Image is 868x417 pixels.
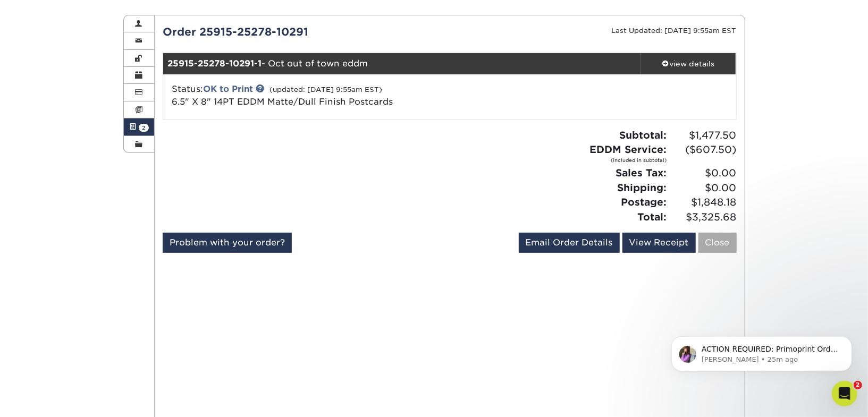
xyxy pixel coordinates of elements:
[616,167,667,178] strong: Sales Tax:
[172,97,393,107] a: 6.5" X 8" 14PT EDDM Matte/Dull Finish Postcards
[620,129,667,141] strong: Subtotal:
[670,166,737,181] span: $0.00
[670,181,737,195] span: $0.00
[655,314,868,388] iframe: Intercom notifications message
[638,211,667,223] strong: Total:
[612,27,737,35] small: Last Updated: [DATE] 9:55am EST
[670,128,737,143] span: $1,477.50
[163,53,641,74] div: - Oct out of town eddm
[164,83,545,108] div: Status:
[641,58,736,69] div: view details
[203,84,253,94] a: OK to Print
[590,157,667,164] small: (included in subtotal)
[670,142,737,157] span: ($607.50)
[139,124,149,132] span: 2
[641,53,736,74] a: view details
[670,195,737,210] span: $1,848.18
[622,233,696,253] a: View Receipt
[269,86,382,93] small: (updated: [DATE] 9:55am EST)
[854,381,862,389] span: 2
[618,182,667,193] strong: Shipping:
[167,58,262,69] strong: 25915-25278-10291-1
[124,118,155,135] a: 2
[670,210,737,225] span: $3,325.68
[163,233,292,253] a: Problem with your order?
[698,233,737,253] a: Close
[519,233,620,253] a: Email Order Details
[832,381,857,406] iframe: Intercom live chat
[621,196,667,208] strong: Postage:
[590,143,667,164] strong: EDDM Service:
[155,24,450,40] div: Order 25915-25278-10291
